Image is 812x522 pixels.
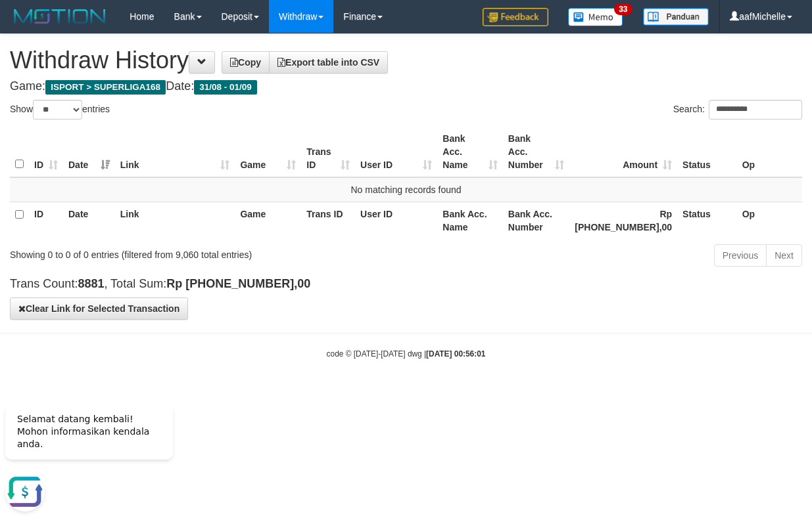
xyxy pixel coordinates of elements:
th: User ID [355,202,437,239]
th: Trans ID [301,202,355,239]
th: Op [737,127,802,177]
button: Open LiveChat chat widget [5,79,45,118]
th: Status [677,202,737,239]
h1: Withdraw History [10,47,802,74]
span: ISPORT > SUPERLIGA168 [45,80,166,95]
a: Export table into CSV [269,51,388,74]
button: Clear Link for Selected Transaction [10,297,188,320]
span: Selamat datang kembali! Mohon informasikan kendala anda. [17,20,149,56]
img: MOTION_logo.png [10,7,110,26]
th: Link [115,202,235,239]
th: Amount: activate to sort column ascending [569,127,677,177]
span: Export table into CSV [277,57,379,68]
strong: Rp [PHONE_NUMBER],00 [166,277,310,290]
a: Previous [714,244,767,267]
label: Show entries [10,100,110,120]
select: Showentries [33,100,82,120]
th: Link: activate to sort column ascending [115,127,235,177]
th: Bank Acc. Number: activate to sort column ascending [503,127,570,177]
th: ID: activate to sort column ascending [29,127,63,177]
strong: Rp [PHONE_NUMBER],00 [575,209,672,232]
h4: Trans Count: , Total Sum: [10,278,802,291]
td: No matching records found [10,177,802,202]
div: Showing 0 to 0 of 0 entries (filtered from 9,060 total entries) [10,243,329,261]
h4: Game: Date: [10,80,802,93]
label: Search: [673,100,802,120]
strong: [DATE] 00:56:01 [426,349,485,359]
th: Status [677,127,737,177]
a: Next [766,244,802,267]
th: Bank Acc. Name: activate to sort column ascending [437,127,502,177]
th: ID [29,202,63,239]
input: Search: [709,100,802,120]
th: Bank Acc. Name [437,202,502,239]
th: Op [737,202,802,239]
img: Feedback.jpg [483,8,548,26]
img: panduan.png [643,8,709,26]
th: Date: activate to sort column ascending [63,127,115,177]
th: Game [235,202,301,239]
span: 33 [614,3,632,15]
small: code © [DATE]-[DATE] dwg | [327,349,486,359]
th: Trans ID: activate to sort column ascending [301,127,355,177]
strong: 8881 [78,277,104,290]
span: 31/08 - 01/09 [194,80,257,95]
a: Copy [222,51,270,74]
th: Date [63,202,115,239]
img: Button%20Memo.svg [568,8,623,26]
span: Copy [230,57,261,68]
th: User ID: activate to sort column ascending [355,127,437,177]
th: Bank Acc. Number [503,202,570,239]
th: Game: activate to sort column ascending [235,127,301,177]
